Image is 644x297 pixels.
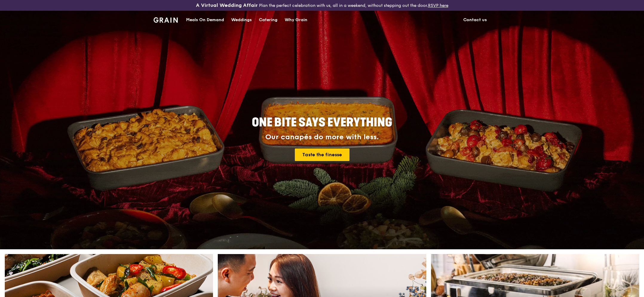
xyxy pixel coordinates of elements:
[460,11,490,29] a: Contact us
[150,2,494,8] div: Plan the perfect celebration with us, all in a weekend, without stepping out the door.
[252,115,392,130] span: ONE BITE SAYS EVERYTHING
[281,11,311,29] a: Why Grain
[154,17,178,23] img: Grain
[231,11,252,29] div: Weddings
[255,11,281,29] a: Catering
[285,11,307,29] div: Why Grain
[196,2,258,8] h3: A Virtual Wedding Affair
[228,11,255,29] a: Weddings
[428,3,448,8] a: RSVP here
[186,11,224,29] div: Meals On Demand
[214,133,430,141] div: Our canapés do more with less.
[154,10,178,28] a: GrainGrain
[295,148,349,161] a: Taste the finesse
[259,11,277,29] div: Catering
